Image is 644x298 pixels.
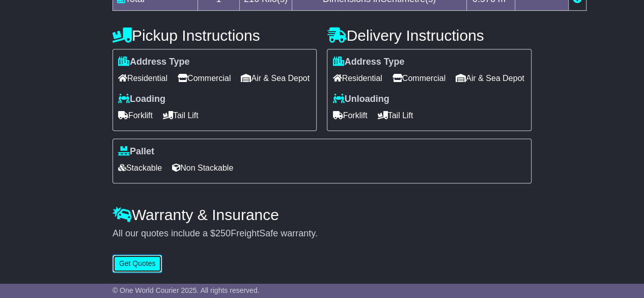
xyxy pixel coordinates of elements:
[215,228,231,238] span: 250
[327,27,531,44] h4: Delivery Instructions
[332,94,389,105] label: Unloading
[456,70,524,86] span: Air & Sea Depot
[113,206,531,223] h4: Warranty & Insurance
[172,160,233,176] span: Non Stackable
[393,70,445,86] span: Commercial
[118,57,190,68] label: Address Type
[118,70,167,86] span: Residential
[332,57,404,68] label: Address Type
[332,107,367,123] span: Forklift
[332,70,382,86] span: Residential
[163,107,199,123] span: Tail Lift
[178,70,231,86] span: Commercial
[118,146,154,157] label: Pallet
[113,228,531,239] div: All our quotes include a $ FreightSafe warranty.
[118,107,153,123] span: Forklift
[118,94,165,105] label: Loading
[241,70,310,86] span: Air & Sea Depot
[113,255,162,273] button: Get Quotes
[118,160,162,176] span: Stackable
[377,107,413,123] span: Tail Lift
[113,286,260,294] span: © One World Courier 2025. All rights reserved.
[113,27,317,44] h4: Pickup Instructions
